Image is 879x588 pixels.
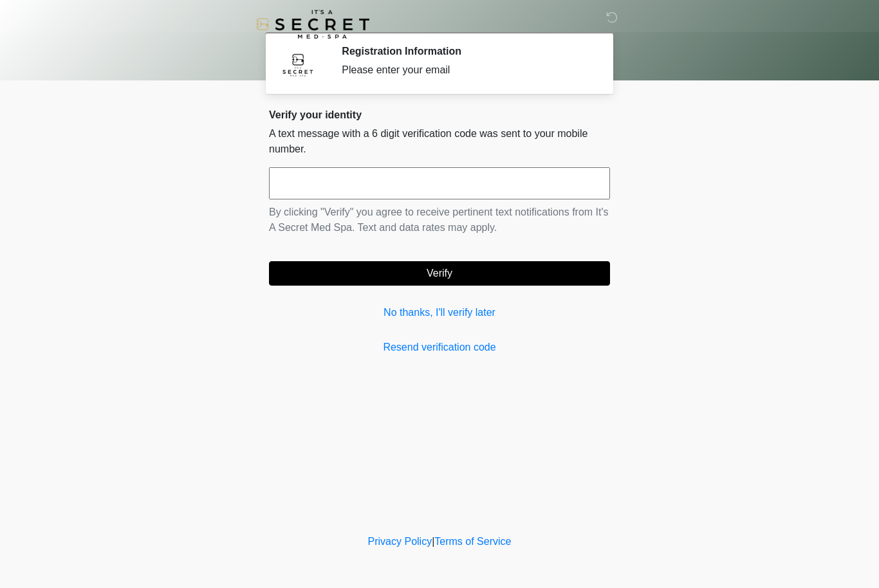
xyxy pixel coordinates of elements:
h2: Registration Information [342,45,591,57]
p: By clicking "Verify" you agree to receive pertinent text notifications from It's A Secret Med Spa... [269,205,610,235]
a: Terms of Service [434,536,511,547]
div: Please enter your email [342,62,591,78]
img: Agent Avatar [279,45,317,84]
a: No thanks, I'll verify later [269,305,610,320]
p: A text message with a 6 digit verification code was sent to your mobile number. [269,126,610,157]
img: It's A Secret Med Spa Logo [256,10,369,39]
button: Verify [269,261,610,286]
a: | [432,536,434,547]
h2: Verify your identity [269,109,610,121]
a: Privacy Policy [368,536,432,547]
a: Resend verification code [269,340,610,355]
